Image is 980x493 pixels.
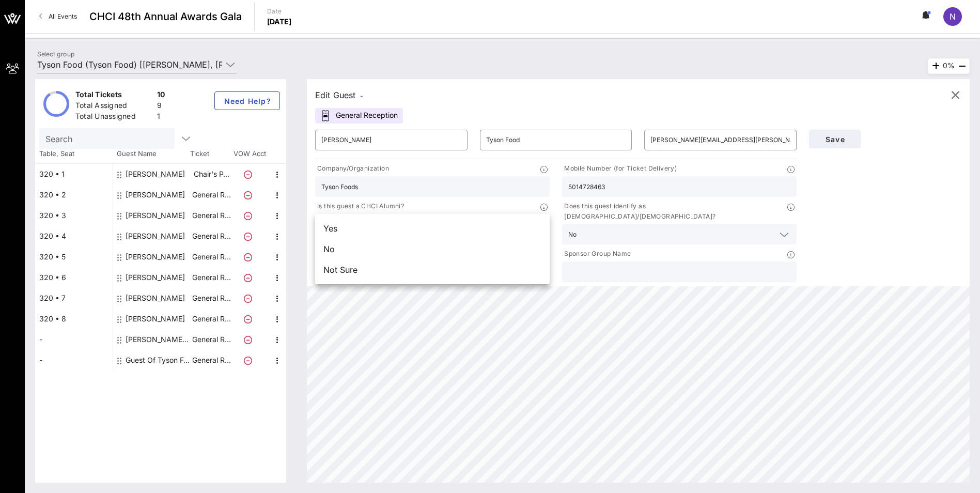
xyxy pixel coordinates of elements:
[126,164,185,184] div: Nora Venegas
[35,149,113,159] span: Table, Seat
[126,267,185,288] div: Sofia Giraldo
[650,132,790,148] input: Email*
[190,149,231,159] span: Ticket
[126,350,191,371] div: Guest Of Tyson Food
[191,329,232,350] p: General R…
[315,88,363,102] div: Edit Guest
[157,100,165,113] div: 9
[89,9,242,24] span: CHCI 48th Annual Awards Gala
[950,11,956,22] span: N
[928,58,970,74] div: 0%
[191,246,232,267] p: General R…
[75,89,153,102] div: Total Tickets
[126,309,185,329] div: Belinda Garza
[568,231,577,238] div: No
[126,246,185,267] div: Kaycee Bidwell
[191,350,232,371] p: General R…
[360,92,363,100] span: -
[315,259,550,280] div: Not Sure
[35,309,113,329] div: 320 • 8
[315,163,389,174] p: Company/Organization
[315,201,404,212] p: Is this guest a CHCI Alumni?
[562,163,677,174] p: Mobile Number (for Ticket Delivery)
[486,132,626,148] input: Last Name*
[267,17,292,27] p: [DATE]
[75,100,153,113] div: Total Assigned
[157,89,165,102] div: 10
[562,224,797,244] div: No
[35,246,113,267] div: 320 • 5
[126,288,185,309] div: Jordan Riche
[191,164,232,184] p: Chair's P…
[223,97,271,105] span: Need Help?
[126,329,191,350] div: Ruth Bradley Tyson Food
[943,7,962,26] div: N
[113,149,190,159] span: Guest Name
[562,201,787,222] p: Does this guest identify as [DEMOGRAPHIC_DATA]/[DEMOGRAPHIC_DATA]?
[37,50,74,58] label: Select group
[191,288,232,309] p: General R…
[191,205,232,226] p: General R…
[126,226,185,246] div: Rosa Lovaton
[33,8,83,25] a: All Events
[75,111,153,124] div: Total Unassigned
[35,288,113,309] div: 320 • 7
[35,205,113,226] div: 320 • 3
[49,12,77,20] span: All Events
[35,329,113,350] div: -
[191,184,232,205] p: General R…
[35,267,113,288] div: 320 • 6
[35,164,113,184] div: 320 • 1
[214,91,280,110] button: Need Help?
[35,350,113,371] div: -
[267,6,292,17] p: Date
[231,149,268,159] span: VOW Acct
[315,239,550,259] div: No
[315,218,550,239] div: Yes
[817,135,852,144] span: Save
[562,249,631,259] p: Sponsor Group Name
[191,267,232,288] p: General R…
[35,226,113,246] div: 320 • 4
[315,108,403,124] div: General Reception
[157,111,165,124] div: 1
[126,205,185,226] div: Enrique Avila
[191,309,232,329] p: General R…
[35,184,113,205] div: 320 • 2
[191,226,232,246] p: General R…
[809,130,861,148] button: Save
[126,184,185,205] div: Chevon Fuller
[321,132,461,148] input: First Name*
